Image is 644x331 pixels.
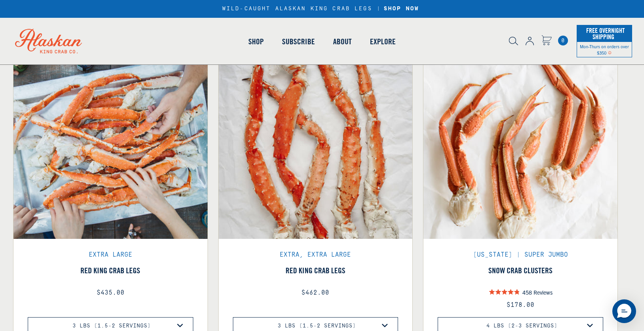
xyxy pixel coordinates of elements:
div: Extra, Extra Large [231,252,401,258]
span: $435.00 [97,289,124,296]
a: View Snow Crab Clusters [488,266,553,285]
img: Red King Crab Legs [13,45,208,239]
span: 0 [558,36,568,45]
img: search [509,37,518,45]
img: Red King Crab Legs [219,45,413,239]
div: product star rating [435,287,606,297]
a: Shop [239,19,273,64]
span: 458 [522,289,532,296]
span: Free Overnight Shipping [584,25,625,43]
span: $462.00 [301,289,329,296]
span: Reviews [533,289,553,296]
a: Cart [558,36,568,45]
div: WILD-CAUGHT ALASKAN KING CRAB LEGS | [222,6,422,12]
img: Alaskan King Crab Co. logo [4,18,93,64]
a: About [324,19,361,64]
span: Shipping Notice Icon [608,50,612,55]
a: Explore [361,19,405,64]
a: View Red King Crab Legs [80,266,140,285]
a: Cart [541,35,552,47]
strong: SHOP NOW [384,6,419,12]
a: SHOP NOW [381,6,422,12]
img: account [526,37,534,45]
div: Messenger Dummy Widget [612,299,636,323]
a: View Red King Crab Legs [286,266,345,285]
div: [US_STATE] | Super Jumbo [435,252,606,258]
a: Subscribe [273,19,324,64]
span: $178.00 [507,301,534,308]
span: Mon-Thurs on orders over $350 [580,44,629,55]
div: Extra Large [25,252,196,258]
img: Snow Crab Clusters [423,45,617,239]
